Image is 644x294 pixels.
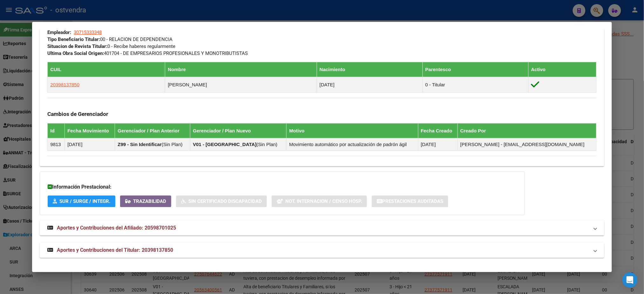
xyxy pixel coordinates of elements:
span: Sin Certificado Discapacidad [188,199,262,204]
span: Aportes y Contribuciones del Afiliado: 20598701025 [57,225,176,231]
strong: Z99 - Sin Identificar [118,142,161,147]
th: Nacimiento [317,62,423,77]
span: Sin Plan [258,142,276,147]
td: 9813 [48,138,65,150]
td: 0 - Titular [423,77,528,92]
button: Sin Certificado Discapacidad [176,196,267,207]
button: SUR / SURGE / INTEGR. [48,196,115,207]
th: Fecha Creado [418,123,458,138]
span: 401704 - DE EMPRESARIOS PROFESIONALES Y MONOTRIBUTISTAS [47,50,248,56]
span: Not. Internacion / Censo Hosp. [285,199,362,204]
th: Id [48,123,65,138]
mat-expansion-panel-header: Aportes y Contribuciones del Titular: 20398137850 [40,243,604,258]
strong: Empleador: [47,30,71,35]
mat-expansion-panel-header: Aportes y Contribuciones del Afiliado: 20598701025 [40,220,604,236]
span: Trazabilidad [133,199,166,204]
th: Gerenciador / Plan Anterior [115,123,190,138]
td: Movimiento automático por actualización de padrón ágil [287,138,418,150]
span: 20398137850 [50,82,79,87]
td: ( ) [190,138,287,150]
strong: V01 - [GEOGRAPHIC_DATA] [193,142,256,147]
th: Fecha Movimiento [65,123,115,138]
th: Motivo [287,123,418,138]
strong: Ultima Obra Social Origen: [47,50,104,56]
span: 00 - RELACION DE DEPENDENCIA [47,37,173,42]
button: Not. Internacion / Censo Hosp. [272,196,367,207]
th: Nombre [165,62,317,77]
strong: Tipo Beneficiario Titular: [47,37,100,42]
div: Open Intercom Messenger [622,272,638,288]
h3: Cambios de Gerenciador [47,110,596,117]
th: Parentesco [423,62,528,77]
span: Aportes y Contribuciones del Titular: 20398137850 [57,247,173,253]
th: Creado Por [458,123,597,138]
button: Prestaciones Auditadas [372,196,448,207]
td: ( ) [115,138,190,150]
span: 30715333348 [74,30,102,35]
th: Gerenciador / Plan Nuevo [190,123,287,138]
button: Trazabilidad [120,196,171,207]
span: Sin Plan [163,142,181,147]
th: Activo [528,62,596,77]
h3: Información Prestacional: [48,183,517,191]
span: 0 - Recibe haberes regularmente [47,43,175,49]
td: [DATE] [65,138,115,150]
td: [PERSON_NAME] - [EMAIL_ADDRESS][DOMAIN_NAME] [458,138,597,150]
td: [DATE] [418,138,458,150]
th: CUIL [48,62,165,77]
span: SUR / SURGE / INTEGR. [59,199,110,204]
strong: Situacion de Revista Titular: [47,43,107,49]
td: [PERSON_NAME] [165,77,317,92]
span: Prestaciones Auditadas [382,199,443,204]
td: [DATE] [317,77,423,92]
